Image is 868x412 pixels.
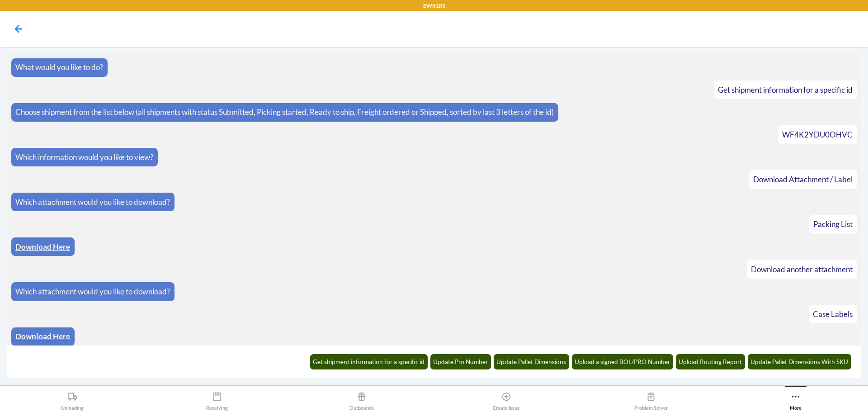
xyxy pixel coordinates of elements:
div: Outbounds [349,388,374,411]
div: Unloading [61,388,84,411]
button: Problem Solver [579,386,723,411]
p: EWR1RS [423,2,445,10]
a: Download Here [15,331,70,341]
button: More [723,386,868,411]
button: Create Issue [434,386,579,411]
span: Packing List [813,219,853,229]
span: Case Labels [813,309,853,319]
p: What would you like to do? [15,62,103,73]
p: Choose shipment from the list below (all shipments with status Submitted, Picking started, Ready ... [15,106,554,118]
span: Download another attachment [751,265,853,274]
p: Which information would you like to view? [15,152,153,163]
span: WF4K2YDU0OHVC [782,130,853,139]
span: Get shipment information for a specific id [718,85,853,95]
button: Update Pallet Dimensions [494,354,570,369]
button: Get shipment information for a specific id [310,354,428,369]
p: Which attachment would you like to download? [15,196,170,208]
button: Update Pro Number [430,354,491,369]
button: Receiving [145,386,289,411]
div: More [790,388,802,411]
span: Download Attachment / Label [753,175,853,184]
div: Receiving [206,388,228,411]
button: Upload a signed BOL/PRO Number [572,354,674,369]
a: Download Here [15,242,70,251]
button: Update Pallet Dimensions With SKU [748,354,852,369]
div: Problem Solver [634,388,668,411]
button: Outbounds [289,386,434,411]
p: Which attachment would you like to download? [15,286,170,298]
button: Upload Routing Report [676,354,745,369]
div: Create Issue [493,388,520,411]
